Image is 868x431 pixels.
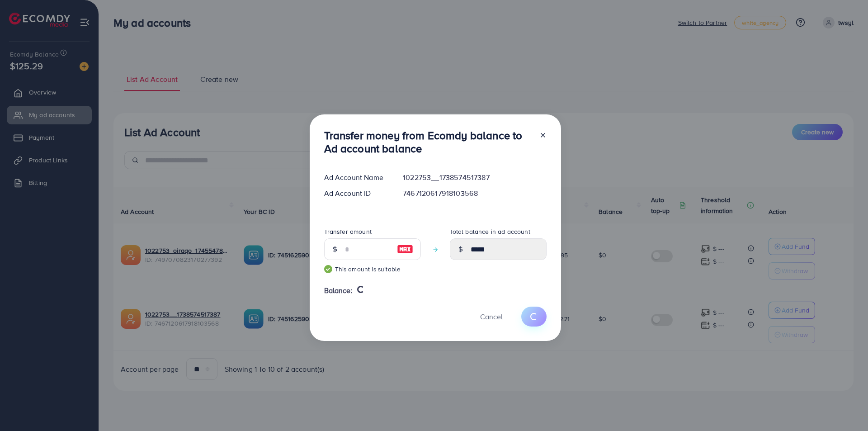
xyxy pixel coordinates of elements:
[324,285,353,296] span: Balance:
[324,129,532,155] h3: Transfer money from Ecomdy balance to Ad account balance
[317,188,396,199] div: Ad Account ID
[469,307,514,326] button: Cancel
[397,244,413,255] img: image
[324,265,332,273] img: guide
[396,188,553,199] div: 7467120617918103568
[324,227,372,236] label: Transfer amount
[317,172,396,183] div: Ad Account Name
[324,265,421,274] small: This amount is suitable
[480,312,503,322] span: Cancel
[396,172,553,183] div: 1022753__1738574517387
[450,227,530,236] label: Total balance in ad account
[830,390,861,424] iframe: Chat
